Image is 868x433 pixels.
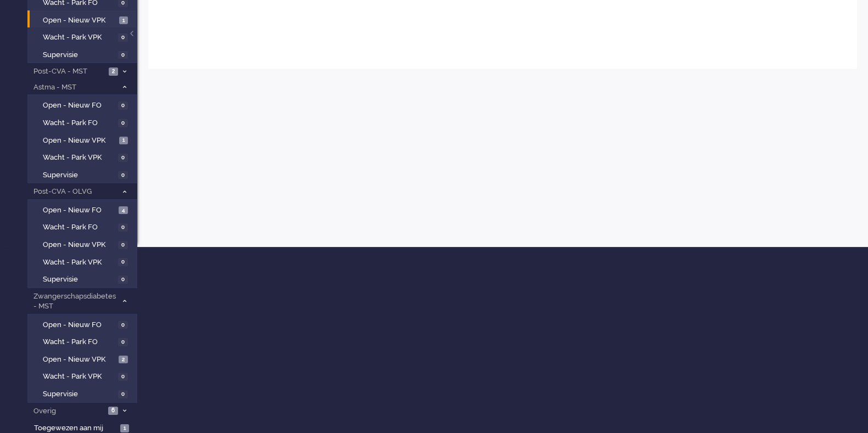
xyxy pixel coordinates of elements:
span: Open - Nieuw FO [43,205,116,216]
span: 4 [119,206,128,215]
span: 1 [120,424,129,432]
span: 2 [119,356,128,364]
span: 1 [119,137,128,145]
span: 0 [118,171,128,179]
span: 1 [119,16,128,25]
a: Wacht - Park FO 0 [32,335,136,347]
a: Supervisie 0 [32,273,136,285]
span: 0 [118,119,128,127]
a: Wacht - Park VPK 0 [32,151,136,163]
span: Open - Nieuw VPK [43,136,116,146]
span: 0 [118,275,128,284]
span: Wacht - Park VPK [43,257,115,268]
span: 0 [118,223,128,232]
span: 0 [118,390,128,398]
span: 0 [118,258,128,266]
a: Open - Nieuw VPK 0 [32,238,136,250]
a: Supervisie 0 [32,48,136,60]
span: Wacht - Park FO [43,118,115,128]
span: 2 [109,68,118,76]
a: Wacht - Park FO 0 [32,116,136,128]
span: Post-CVA - MST [32,66,105,77]
span: Supervisie [43,274,115,285]
span: 0 [118,373,128,381]
span: Supervisie [43,170,115,181]
span: 0 [118,321,128,329]
span: Supervisie [43,389,115,400]
span: 0 [118,241,128,249]
a: Open - Nieuw VPK 1 [32,134,136,146]
span: Post-CVA - OLVG [32,187,117,197]
a: Wacht - Park VPK 0 [32,370,136,382]
span: 0 [118,338,128,346]
span: Zwangerschapsdiabetes - MST [32,291,117,312]
a: Open - Nieuw FO 0 [32,99,136,111]
span: Supervisie [43,50,115,60]
span: Open - Nieuw FO [43,100,115,111]
span: Open - Nieuw VPK [43,240,115,250]
span: Astma - MST [32,82,117,93]
a: Wacht - Park FO 0 [32,221,136,233]
span: 0 [118,154,128,162]
a: Open - Nieuw VPK 2 [32,353,136,365]
span: Wacht - Park VPK [43,372,115,382]
span: Open - Nieuw FO [43,320,115,330]
span: Overig [32,406,105,417]
span: Wacht - Park VPK [43,32,115,43]
a: Open - Nieuw FO 4 [32,204,136,216]
span: Open - Nieuw VPK [43,15,116,26]
span: Wacht - Park VPK [43,153,115,163]
a: Open - Nieuw FO 0 [32,318,136,330]
span: Wacht - Park FO [43,222,115,233]
a: Supervisie 0 [32,387,136,400]
a: Open - Nieuw VPK 1 [32,14,136,26]
span: 0 [118,33,128,42]
span: 0 [118,51,128,59]
span: 0 [118,102,128,110]
span: Wacht - Park FO [43,337,115,347]
a: Wacht - Park VPK 0 [32,31,136,43]
span: 6 [108,407,118,415]
span: Open - Nieuw VPK [43,355,116,365]
a: Supervisie 0 [32,168,136,181]
a: Wacht - Park VPK 0 [32,256,136,268]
